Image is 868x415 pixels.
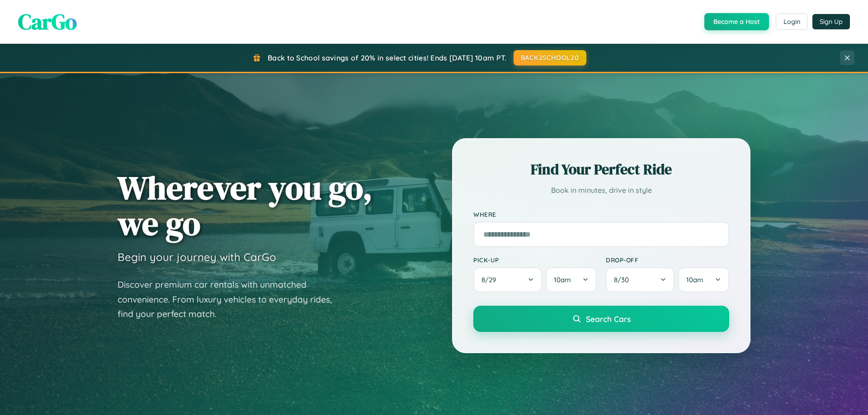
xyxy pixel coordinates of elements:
p: Discover premium car rentals with unmatched convenience. From luxury vehicles to everyday rides, ... [118,277,344,322]
label: Drop-off [606,256,729,264]
h2: Find Your Perfect Ride [473,159,729,179]
h3: Begin your journey with CarGo [118,250,276,264]
span: Search Cars [586,314,631,324]
span: CarGo [18,7,77,37]
label: Pick-up [473,256,597,264]
button: BACK2SCHOOL20 [514,50,586,65]
button: Become a Host [704,13,769,30]
h1: Wherever you go, we go [118,170,373,241]
button: Search Cars [473,306,729,332]
button: 10am [678,267,729,292]
span: Back to School savings of 20% in select cities! Ends [DATE] 10am PT. [268,53,506,62]
span: 10am [686,275,703,284]
button: 8/29 [473,267,542,292]
button: 10am [546,267,597,292]
span: 10am [554,275,571,284]
label: Where [473,210,729,218]
button: Login [776,14,808,30]
p: Book in minutes, drive in style [473,184,729,197]
span: 8 / 29 [481,275,500,284]
span: 8 / 30 [614,275,633,284]
button: Sign Up [812,14,850,29]
button: 8/30 [606,267,675,292]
